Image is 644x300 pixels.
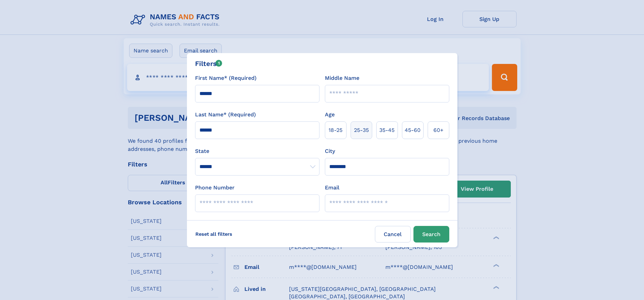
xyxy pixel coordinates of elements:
label: Middle Name [325,74,359,82]
label: Reset all filters [191,226,237,242]
button: Search [413,226,449,243]
span: 45‑60 [405,126,421,134]
span: 25‑35 [354,126,369,134]
label: State [195,147,319,155]
label: Age [325,111,335,119]
label: Cancel [375,226,411,243]
label: First Name* (Required) [195,74,257,82]
label: Phone Number [195,184,235,192]
label: Email [325,184,339,192]
label: City [325,147,335,155]
div: Filters [195,59,222,69]
span: 18‑25 [329,126,342,134]
span: 35‑45 [379,126,395,134]
label: Last Name* (Required) [195,111,256,119]
span: 60+ [433,126,444,134]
